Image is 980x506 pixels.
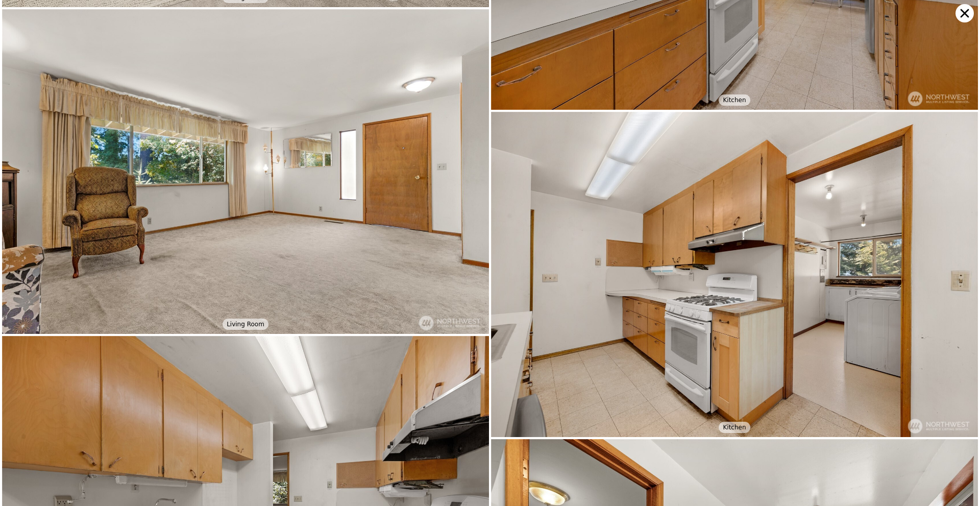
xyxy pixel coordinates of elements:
div: Kitchen [719,94,750,106]
img: Living Room [2,9,489,334]
img: Kitchen [491,112,978,437]
div: Living Room [223,319,268,330]
div: Kitchen [719,422,750,433]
